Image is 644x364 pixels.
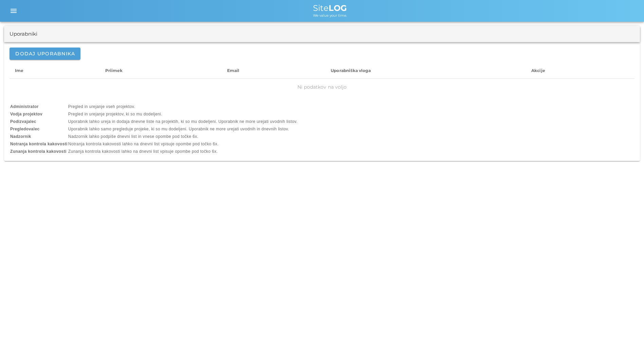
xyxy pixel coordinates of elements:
b: Nadzornik [10,134,31,139]
b: Vodja projektov [10,112,42,116]
th: Uporabniška vloga: Ni razvrščeno. Aktivirajte za naraščajoče razvrščanje. [325,62,526,79]
b: Pregledovalec [10,127,40,131]
td: Pregled in urejanje projektov, ki so mu dodeljeni. [68,111,297,117]
td: Notranja kontrola kakovosti lahko na dnevni list vpisuje opombe pod točko 6x. [68,141,297,147]
span: Akcije [531,68,545,73]
span: We value your time. [313,13,347,18]
button: Dodaj uporabnika [10,48,80,60]
span: Priimek [105,68,123,73]
b: Administrator [10,104,39,109]
div: Uporabniki [10,30,37,38]
i: menu [10,7,18,15]
td: Zunanja kontrola kakovosti lahko na dnevni list vpisuje opombe pod točko 6x. [68,148,297,155]
td: Nadzornik lahko podpiše dnevni list in vnese opombe pod točke 6x. [68,133,297,140]
td: Pregled in urejanje vseh projektov. [68,103,297,110]
th: Email: Ni razvrščeno. Aktivirajte za naraščajoče razvrščanje. [222,62,325,79]
span: Uporabniška vloga [331,68,370,73]
td: Ni podatkov na voljo [10,79,634,95]
th: Priimek: Ni razvrščeno. Aktivirajte za naraščajoče razvrščanje. [100,62,222,79]
b: Podizvajalec [10,119,36,124]
span: Ime [15,68,23,73]
td: Uporabnik lahko ureja in dodaja dnevne liste na projektih, ki so mu dodeljeni. Uporabnik ne more ... [68,118,297,125]
td: Uporabnik lahko samo pregleduje projeke, ki so mu dodeljeni. Uporabnik ne more urejati uvodnih in... [68,126,297,132]
span: Dodaj uporabnika [15,51,75,57]
b: Notranja kontrola kakovosti [10,142,68,146]
b: Zunanja kontrola kakovosti [10,149,67,154]
span: Email [227,68,240,73]
th: Ime: Ni razvrščeno. Aktivirajte za naraščajoče razvrščanje. [10,62,100,79]
b: LOG [329,3,347,13]
span: Site [313,3,347,13]
th: Akcije: Ni razvrščeno. Aktivirajte za naraščajoče razvrščanje. [526,62,634,79]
